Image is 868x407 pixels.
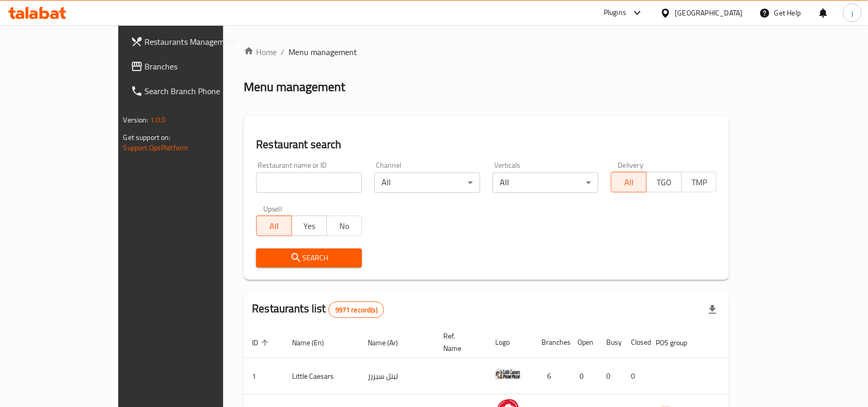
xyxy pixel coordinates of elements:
span: Get support on: [123,131,171,144]
th: Closed [623,327,647,358]
h2: Menu management [244,79,345,95]
a: Support.OpsPlatform [123,141,189,154]
span: 9971 record(s) [329,305,384,315]
span: No [331,219,358,234]
span: Name (Ar) [368,337,411,349]
div: Total records count [329,302,384,318]
span: Yes [296,219,323,234]
button: All [611,172,646,192]
span: Search [264,252,354,264]
span: Menu management [288,46,357,58]
span: TMP [686,175,713,190]
button: TGO [646,172,682,192]
button: Search [256,249,362,268]
div: [GEOGRAPHIC_DATA] [675,7,743,19]
div: All [374,172,480,193]
span: TGO [651,175,678,190]
th: Branches [533,327,569,358]
td: 6 [533,358,569,395]
h2: Restaurants list [252,301,384,318]
span: ID [252,337,272,349]
a: Branches [122,54,263,79]
label: Upsell [263,205,282,213]
a: Restaurants Management [122,29,263,54]
span: POS group [656,337,700,349]
span: Search Branch Phone [145,85,255,97]
img: Little Caesars [495,361,521,387]
div: All [493,172,599,193]
label: Delivery [618,162,644,169]
button: All [256,216,292,236]
td: ليتل سيزرز [359,358,435,395]
td: 0 [623,358,647,395]
td: 0 [598,358,623,395]
span: Branches [145,60,255,73]
th: Logo [487,327,533,358]
span: Ref. Name [443,330,475,355]
th: Open [569,327,598,358]
span: All [261,219,287,234]
div: Export file [700,297,725,322]
td: Little Caesars [284,358,359,395]
th: Busy [598,327,623,358]
button: TMP [681,172,717,192]
div: Plugins [604,7,626,19]
input: Search for restaurant name or ID.. [256,172,362,193]
span: Name (En) [292,337,337,349]
nav: breadcrumb [244,46,729,58]
span: 1.0.0 [150,113,166,127]
span: Version: [123,113,149,127]
a: Search Branch Phone [122,79,263,103]
span: All [616,175,642,190]
li: / [281,46,284,58]
button: No [327,216,362,236]
td: 1 [244,358,284,395]
td: 0 [569,358,598,395]
button: Yes [292,216,327,236]
span: j [852,7,853,19]
span: Restaurants Management [145,36,255,48]
h2: Restaurant search [256,137,717,152]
